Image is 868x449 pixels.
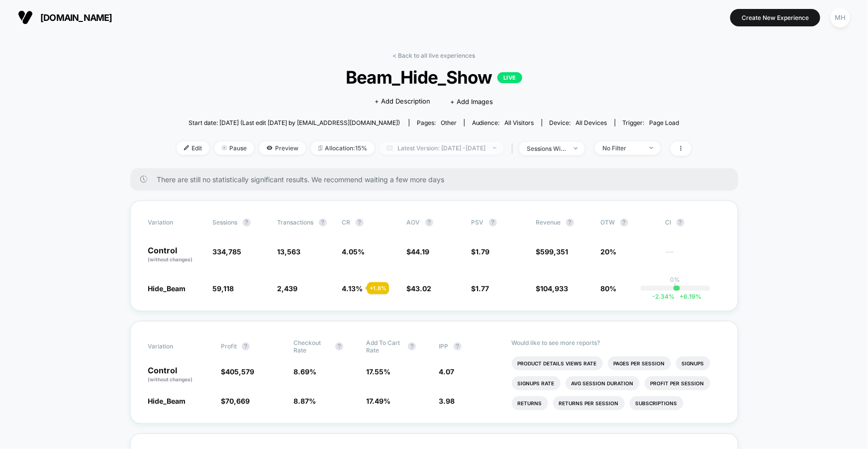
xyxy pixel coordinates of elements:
span: 13,563 [278,247,301,256]
p: LIVE [497,72,522,83]
img: end [493,147,496,149]
button: ? [425,219,433,226]
button: ? [408,342,416,350]
div: MH [831,8,850,27]
span: 1.79 [476,247,490,256]
span: $ [472,247,490,256]
span: 1.77 [476,284,489,293]
span: Start date: [DATE] (Last edit [DATE] by [EMAIL_ADDRESS][DOMAIN_NAME]) [189,119,400,126]
span: $ [536,247,569,256]
span: Hide_Beam [148,397,186,405]
div: Trigger: [623,119,679,126]
div: + 1.8 % [367,282,389,294]
li: Subscriptions [630,396,683,410]
span: 44.19 [411,247,430,256]
span: Sessions [213,219,238,226]
span: | [509,141,519,156]
li: Signups Rate [512,376,561,390]
li: Avg Session Duration [566,376,640,390]
div: sessions with impression [527,145,567,152]
button: ? [243,219,251,226]
span: 4.13 % [342,284,363,293]
span: CR [342,219,351,226]
img: Visually logo [18,10,33,25]
button: ? [489,219,497,226]
p: Control [148,366,211,383]
div: No Filter [602,144,642,152]
span: (without changes) [148,376,193,382]
span: Allocation: 15% [311,141,375,155]
span: Page Load [650,119,679,126]
span: $ [221,397,250,405]
span: 2,439 [278,284,298,293]
span: $ [407,247,430,256]
span: Hide_Beam [148,284,186,293]
span: 3.98 [439,397,455,405]
span: Variation [148,219,203,226]
span: AOV [407,219,420,226]
span: Edit [177,141,209,155]
span: $ [536,284,569,293]
span: Latest Version: [DATE] - [DATE] [380,141,504,155]
p: 0% [671,276,680,283]
span: OTW [601,219,656,226]
li: Signups [676,356,710,370]
button: ? [319,219,327,226]
span: Profit [221,342,237,350]
span: PSV [472,219,484,226]
span: $ [407,284,432,293]
span: 4.07 [439,367,455,376]
span: [DOMAIN_NAME] [40,12,112,23]
button: ? [454,342,462,350]
span: other [441,119,457,126]
span: Device: [542,119,615,126]
span: All Visitors [505,119,534,126]
button: ? [335,342,343,350]
span: Add To Cart Rate [366,339,403,354]
span: --- [666,249,720,263]
span: Variation [148,339,203,354]
p: Control [148,246,203,263]
span: + [679,293,683,300]
img: end [222,145,227,150]
span: 334,785 [213,247,242,256]
span: 104,933 [541,284,569,293]
span: (without changes) [148,256,193,262]
li: Product Details Views Rate [512,356,603,370]
span: 405,579 [225,367,254,376]
button: MH [828,7,853,28]
button: [DOMAIN_NAME] [15,9,115,25]
span: Preview [259,141,306,155]
span: There are still no statistically significant results. We recommend waiting a few more days [157,175,718,184]
p: Would like to see more reports? [512,339,720,346]
span: CI [666,219,720,226]
span: 4.05 % [342,247,365,256]
span: Pause [214,141,254,155]
span: $ [472,284,489,293]
span: + Add Description [375,97,431,107]
span: 17.55 % [366,367,390,376]
div: Audience: [472,119,534,126]
span: 43.02 [411,284,432,293]
img: calendar [387,145,392,150]
img: end [650,147,653,149]
button: ? [356,219,364,226]
span: 17.49 % [366,397,390,405]
span: 70,669 [225,397,250,405]
span: 59,118 [213,284,234,293]
div: Pages: [417,119,457,126]
a: < Back to all live experiences [393,52,476,59]
span: Checkout Rate [293,339,330,354]
span: 80% [601,284,617,293]
button: ? [620,219,628,226]
span: Revenue [536,219,561,226]
span: IPP [439,342,449,350]
span: 8.87 % [293,397,316,405]
img: end [574,147,578,149]
span: 20% [601,247,617,256]
button: ? [566,219,574,226]
button: ? [242,342,250,350]
p: | [675,283,676,291]
button: ? [676,219,684,226]
span: 6.19 % [675,293,701,300]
